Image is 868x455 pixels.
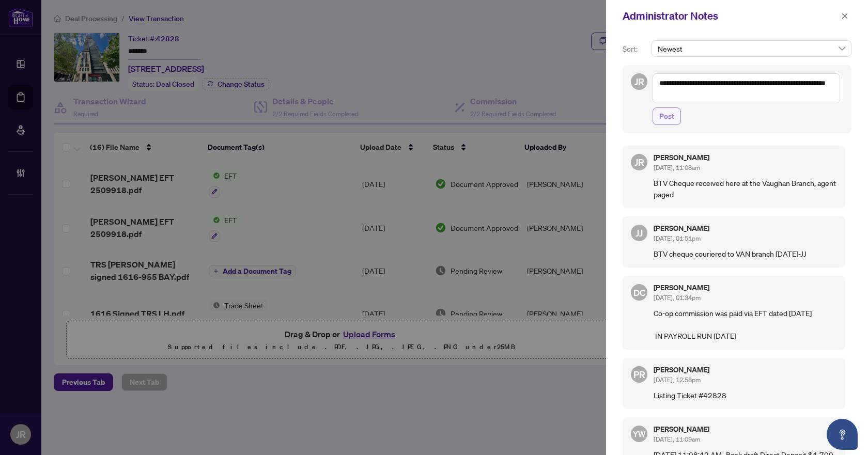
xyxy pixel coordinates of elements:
[634,155,644,169] span: JR
[654,366,837,373] h5: [PERSON_NAME]
[654,225,837,232] h5: [PERSON_NAME]
[634,74,644,89] span: JR
[633,285,645,299] span: DC
[827,419,858,450] button: Open asap
[654,307,837,341] p: Co-op commission was paid via EFT dated [DATE] IN PAYROLL RUN [DATE]
[654,164,700,171] span: [DATE], 11:08am
[658,41,845,56] span: Newest
[654,435,700,443] span: [DATE], 11:09am
[654,154,837,161] h5: [PERSON_NAME]
[636,226,643,240] span: JJ
[653,107,681,125] button: Post
[841,12,848,20] span: close
[654,426,837,433] h5: [PERSON_NAME]
[633,367,645,382] span: PR
[654,376,701,384] span: [DATE], 12:58pm
[654,234,701,242] span: [DATE], 01:51pm
[633,428,646,440] span: YW
[659,108,674,124] span: Post
[654,177,837,200] p: BTV Cheque received here at the Vaughan Branch, agent paged
[654,294,701,302] span: [DATE], 01:34pm
[623,43,647,55] p: Sort:
[623,8,838,24] div: Administrator Notes
[654,389,837,401] p: Listing Ticket #42828
[654,248,837,259] p: BTV cheque couriered to VAN branch [DATE]-JJ
[654,284,837,291] h5: [PERSON_NAME]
